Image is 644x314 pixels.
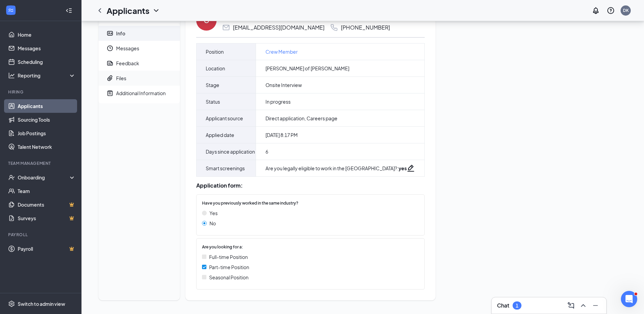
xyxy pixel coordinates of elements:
div: Info [116,30,125,37]
a: Talent Network [18,140,76,154]
a: Scheduling [18,55,76,69]
span: Full-time Position [209,253,248,261]
div: Payroll [8,232,74,238]
svg: Collapse [66,7,72,14]
button: Minimize [590,300,601,311]
a: Crew Member [265,48,298,55]
div: Switch to admin view [18,300,65,307]
span: Direct application, Careers page [265,115,337,122]
div: Are you legally eligible to work in the [GEOGRAPHIC_DATA]? : [265,165,407,172]
span: Applied date [206,131,234,139]
svg: NoteActive [107,90,113,97]
svg: Analysis [8,72,15,79]
a: PayrollCrown [18,242,76,256]
a: Home [18,28,76,41]
a: PaperclipFiles [98,71,180,86]
div: DK [623,7,629,13]
h3: Chat [497,302,509,309]
a: DocumentsCrown [18,198,76,211]
div: Onboarding [18,174,70,181]
a: Applicants [18,99,76,113]
h1: Applicants [107,5,149,16]
div: Application form: [196,182,425,189]
a: ContactCardInfo [98,26,180,41]
a: Job Postings [18,126,76,140]
svg: Settings [8,300,15,307]
div: [EMAIL_ADDRESS][DOMAIN_NAME] [233,24,325,31]
svg: Phone [330,23,338,32]
svg: ContactCard [107,30,113,37]
span: Days since application [206,147,255,156]
svg: ChevronDown [152,6,160,15]
div: Feedback [116,60,139,67]
span: 6 [265,148,268,155]
svg: Email [222,23,230,32]
span: Location [206,64,225,72]
span: Yes [209,209,218,217]
div: Hiring [8,89,74,95]
span: No [209,220,216,227]
span: Onsite Interview [265,82,302,88]
svg: Report [107,60,113,67]
span: Position [206,48,224,56]
svg: Notifications [592,6,600,15]
svg: Clock [107,45,113,52]
iframe: Intercom live chat [621,291,637,307]
svg: ComposeMessage [567,301,575,310]
a: ReportFeedback [98,56,180,71]
span: In progress [265,98,291,105]
a: Messages [18,41,76,55]
button: ChevronUp [578,300,589,311]
a: Sourcing Tools [18,113,76,126]
span: Status [206,98,220,106]
svg: Paperclip [107,75,113,82]
a: Team [18,184,76,198]
span: Have you previously worked in the same industry? [202,200,298,207]
svg: WorkstreamLogo [7,7,14,14]
span: Are you looking for a: [202,244,243,250]
div: Files [116,75,126,82]
span: Applicant source [206,114,243,122]
div: [PHONE_NUMBER] [341,24,390,31]
div: 1 [516,303,518,309]
span: [PERSON_NAME] of [PERSON_NAME] [265,65,349,72]
span: Seasonal Position [209,274,249,281]
svg: ChevronLeft [96,6,104,15]
svg: UserCheck [8,174,15,181]
div: Team Management [8,160,74,166]
svg: Pencil [407,164,415,172]
svg: QuestionInfo [607,6,615,15]
span: Stage [206,81,219,89]
svg: ChevronUp [579,301,587,310]
div: Additional Information [116,90,166,97]
a: SurveysCrown [18,211,76,225]
strong: yes [399,165,407,171]
button: ComposeMessage [566,300,576,311]
span: Part-time Position [209,263,249,271]
a: NoteActiveAdditional Information [98,86,180,101]
span: Smart screenings [206,164,245,172]
span: Messages [116,41,174,56]
svg: Minimize [591,301,600,310]
span: [DATE] 8:17 PM [265,132,298,138]
div: Reporting [18,72,76,79]
a: ClockMessages [98,41,180,56]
